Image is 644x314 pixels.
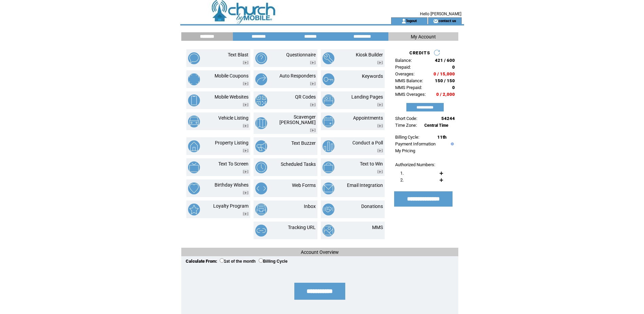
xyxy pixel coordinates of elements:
a: Questionnaire [286,52,316,57]
span: 54244 [441,116,455,121]
a: MMS [372,225,383,230]
span: Billing Cycle: [395,135,419,140]
img: kiosk-builder.png [323,52,334,64]
label: 1st of the month [220,259,256,264]
input: Billing Cycle [259,258,263,263]
a: Property Listing [215,140,249,145]
span: Time Zone: [395,123,417,128]
span: Balance: [395,58,412,63]
span: 0 / 2,000 [436,92,455,97]
span: Overages: [395,71,415,76]
a: Text Buzzer [291,140,316,146]
span: Account Overview [301,249,339,255]
a: Auto Responders [279,73,316,78]
img: donations.png [323,204,334,215]
a: Mobile Coupons [215,73,249,78]
img: scheduled-tasks.png [255,161,267,173]
a: My Pricing [395,148,415,153]
img: scavenger-hunt.png [255,117,267,129]
span: Authorized Numbers: [395,162,435,167]
img: inbox.png [255,204,267,215]
a: contact us [438,18,456,23]
a: Keywords [362,73,383,79]
span: MMS Prepaid: [395,85,422,90]
a: Appointments [353,115,383,121]
img: video.png [377,103,383,107]
span: 11th [437,135,446,140]
span: 1. [400,171,404,176]
img: video.png [377,170,383,174]
img: video.png [243,191,249,195]
img: mobile-websites.png [188,94,200,106]
img: qr-codes.png [255,94,267,106]
span: Prepaid: [395,65,411,70]
a: Birthday Wishes [215,182,249,188]
img: video.png [243,212,249,216]
input: 1st of the month [220,258,224,263]
a: Scheduled Tasks [281,161,316,167]
img: text-blast.png [188,52,200,64]
a: Loyalty Program [213,203,249,209]
a: Conduct a Poll [352,140,383,145]
a: Kiosk Builder [356,52,383,57]
img: conduct-a-poll.png [323,140,334,152]
a: Landing Pages [351,94,383,100]
a: Web Forms [292,182,316,188]
img: appointments.png [323,116,334,127]
img: video.png [377,61,383,65]
a: QR Codes [295,94,316,100]
img: landing-pages.png [323,94,334,106]
span: Calculate From: [186,259,217,264]
a: Donations [361,204,383,209]
img: help.gif [449,142,454,145]
span: 0 [452,65,455,70]
img: account_icon.gif [401,18,406,24]
span: CREDITS [409,50,430,55]
img: text-to-win.png [323,161,334,173]
img: video.png [243,149,249,153]
img: email-integration.png [323,182,334,194]
img: keywords.png [323,73,334,85]
img: birthday-wishes.png [188,182,200,194]
span: Short Code: [395,116,417,121]
span: MMS Balance: [395,78,423,83]
span: MMS Overages: [395,92,426,97]
span: Hello [PERSON_NAME] [420,12,461,16]
span: 0 / 15,000 [434,71,455,76]
img: property-listing.png [188,140,200,152]
img: loyalty-program.png [188,204,200,215]
img: video.png [243,124,249,128]
label: Billing Cycle [259,259,288,264]
a: Email Integration [347,182,383,188]
img: auto-responders.png [255,73,267,85]
img: video.png [243,170,249,174]
a: Text Blast [228,52,249,57]
a: Mobile Websites [215,94,249,100]
span: Central Time [424,123,448,128]
img: text-buzzer.png [255,140,267,152]
a: Text to Win [360,161,383,167]
a: Scavenger [PERSON_NAME] [279,114,316,125]
img: video.png [377,124,383,128]
a: Inbox [304,204,316,209]
img: video.png [310,103,316,107]
span: 2. [400,177,404,182]
img: video.png [310,128,316,132]
img: video.png [310,61,316,65]
img: video.png [243,103,249,107]
a: Vehicle Listing [218,115,249,121]
span: 421 / 600 [435,58,455,63]
img: questionnaire.png [255,52,267,64]
img: vehicle-listing.png [188,116,200,127]
a: Payment Information [395,141,436,146]
a: Tracking URL [288,225,316,230]
img: contact_us_icon.gif [433,18,438,24]
img: mms.png [323,225,334,237]
img: video.png [243,82,249,86]
img: text-to-screen.png [188,161,200,173]
img: video.png [243,61,249,65]
img: video.png [310,82,316,86]
a: Text To Screen [218,161,249,167]
span: My Account [411,34,436,39]
span: 150 / 150 [435,78,455,83]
